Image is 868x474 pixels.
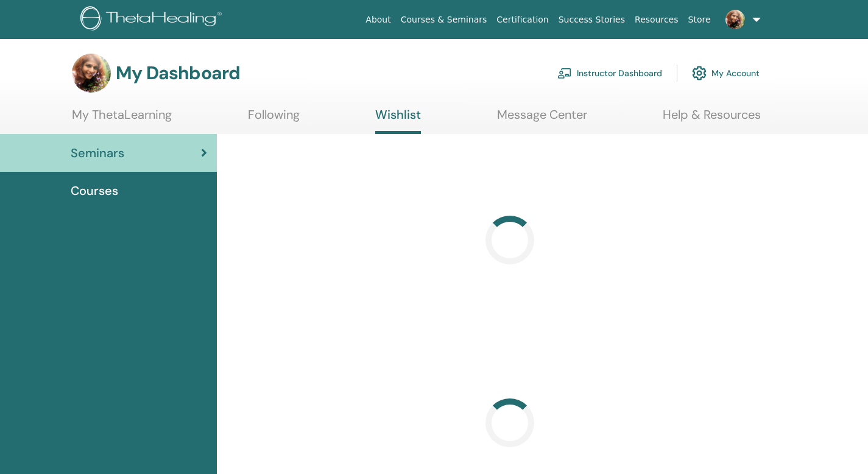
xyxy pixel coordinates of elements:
[497,107,587,131] a: Message Center
[692,63,707,83] img: cog.svg
[72,107,172,131] a: My ThetaLearning
[71,144,124,162] span: Seminars
[663,107,761,131] a: Help & Resources
[72,54,111,93] img: default.jpg
[116,62,240,84] h3: My Dashboard
[557,60,662,87] a: Instructor Dashboard
[683,9,716,31] a: Store
[492,9,553,31] a: Certification
[80,6,226,34] img: logo.png
[557,68,572,79] img: chalkboard-teacher.svg
[375,107,421,134] a: Wishlist
[361,9,395,31] a: About
[692,60,760,87] a: My Account
[554,9,630,31] a: Success Stories
[71,182,118,200] span: Courses
[248,107,300,131] a: Following
[630,9,683,31] a: Resources
[396,9,492,31] a: Courses & Seminars
[725,10,745,29] img: default.jpg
